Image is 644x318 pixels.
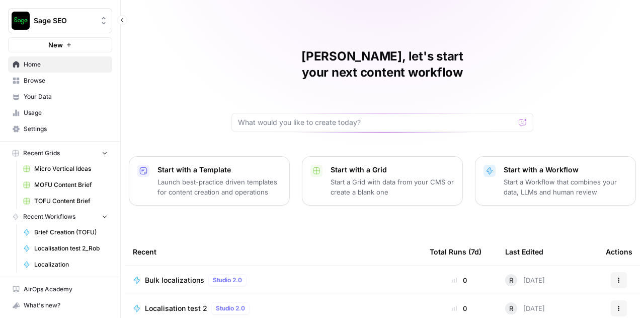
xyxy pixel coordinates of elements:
[24,60,108,69] span: Home
[8,56,112,73] a: Home
[505,302,545,314] div: [DATE]
[504,165,627,175] p: Start with a Workflow
[509,275,513,285] span: R
[19,193,112,209] a: TOFU Content Brief
[8,209,112,224] button: Recent Workflows
[133,238,414,266] div: Recent
[12,12,30,30] img: Sage SEO Logo
[34,228,108,237] span: Brief Creation (TOFU)
[8,281,112,297] a: AirOps Academy
[19,161,112,177] a: Micro Vertical Ideas
[23,212,75,221] span: Recent Workflows
[24,285,108,294] span: AirOps Academy
[157,165,281,175] p: Start with a Template
[19,177,112,193] a: MOFU Content Brief
[238,117,515,128] input: What would you like to create today?
[8,37,112,52] button: New
[8,73,112,89] a: Browse
[8,8,112,33] button: Workspace: Sage SEO
[231,48,533,81] h1: [PERSON_NAME], let's start your next content workflow
[9,298,112,313] div: What's new?
[8,121,112,137] a: Settings
[8,105,112,121] a: Usage
[430,275,489,285] div: 0
[19,224,112,240] a: Brief Creation (TOFU)
[34,260,108,269] span: Localization
[19,257,112,273] a: Localization
[133,274,414,286] a: Bulk localizationsStudio 2.0
[34,180,108,189] span: MOFU Content Brief
[8,146,112,161] button: Recent Grids
[24,76,108,85] span: Browse
[505,238,543,266] div: Last Edited
[145,275,204,285] span: Bulk localizations
[24,108,108,117] span: Usage
[129,156,290,206] button: Start with a TemplateLaunch best-practice driven templates for content creation and operations
[19,240,112,257] a: Localisation test 2_Rob
[8,297,112,313] button: What's new?
[24,124,108,134] span: Settings
[145,303,207,313] span: Localisation test 2
[8,89,112,105] a: Your Data
[505,274,545,286] div: [DATE]
[157,177,281,197] p: Launch best-practice driven templates for content creation and operations
[606,238,632,266] div: Actions
[34,197,108,206] span: TOFU Content Brief
[509,303,513,313] span: R
[23,149,60,158] span: Recent Grids
[133,302,414,314] a: Localisation test 2Studio 2.0
[213,276,242,285] span: Studio 2.0
[331,177,454,197] p: Start a Grid with data from your CMS or create a blank one
[24,92,108,101] span: Your Data
[475,156,636,206] button: Start with a WorkflowStart a Workflow that combines your data, LLMs and human review
[34,164,108,173] span: Micro Vertical Ideas
[430,303,489,313] div: 0
[216,304,245,313] span: Studio 2.0
[48,40,63,50] span: New
[331,165,454,175] p: Start with a Grid
[302,156,463,206] button: Start with a GridStart a Grid with data from your CMS or create a blank one
[34,244,108,253] span: Localisation test 2_Rob
[34,16,95,26] span: Sage SEO
[430,238,481,266] div: Total Runs (7d)
[504,177,627,197] p: Start a Workflow that combines your data, LLMs and human review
